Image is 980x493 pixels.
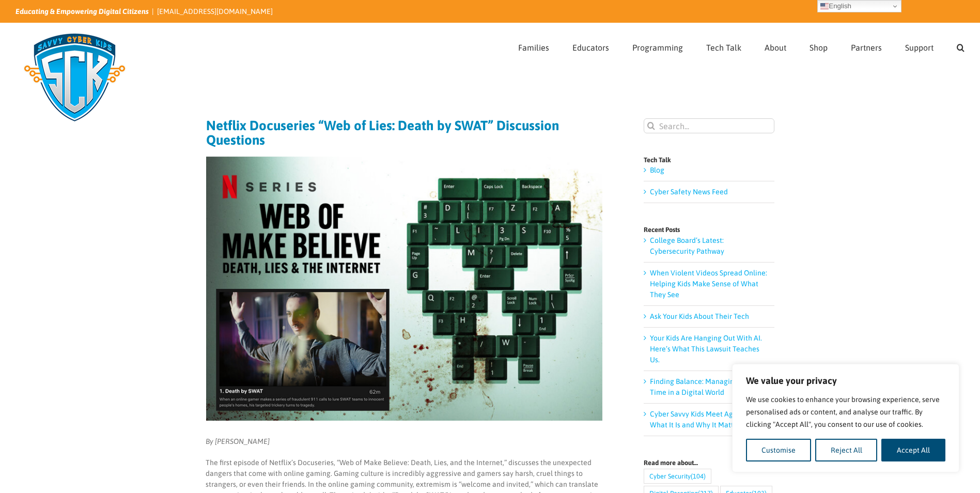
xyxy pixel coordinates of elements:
span: Partners [851,43,882,52]
img: Savvy Cyber Kids Logo [15,26,134,129]
a: Shop [810,23,828,69]
p: We value your privacy [746,375,945,387]
img: en [820,2,829,10]
h1: Netflix Docuseries “Web of Lies: Death by SWAT” Discussion Questions [206,118,602,147]
nav: Main Menu [518,23,965,69]
span: Educators [572,43,609,52]
span: Shop [810,43,828,52]
a: Educators [572,23,609,69]
a: Families [518,23,549,69]
p: We use cookies to enhance your browsing experience, serve personalised ads or content, and analys... [746,393,945,430]
span: Tech Talk [706,43,741,52]
a: Cyber Safety News Feed [650,188,728,196]
span: Programming [632,43,683,52]
a: When Violent Videos Spread Online: Helping Kids Make Sense of What They See [650,269,767,299]
a: Partners [851,23,882,69]
span: Support [905,43,934,52]
button: Reject All [815,439,878,461]
a: Finding Balance: Managing Screen Time in a Digital World [650,377,762,396]
span: (104) [691,469,706,483]
button: Accept All [881,439,945,461]
span: Families [518,43,549,52]
h4: Recent Posts [644,226,774,233]
h4: Read more about… [644,459,774,466]
a: Your Kids Are Hanging Out With AI. Here’s What This Lawsuit Teaches Us. [650,334,762,364]
a: Cyber Security (104 items) [644,469,711,484]
a: [EMAIL_ADDRESS][DOMAIN_NAME] [157,7,273,16]
input: Search [644,118,659,133]
a: Search [957,23,965,69]
i: Educating & Empowering Digital Citizens [15,7,149,16]
a: Cyber Savvy Kids Meet Agentic AI: What It Is and Why It Matters [650,410,759,429]
input: Search... [644,118,774,133]
a: Support [905,23,934,69]
a: Tech Talk [706,23,741,69]
a: About [765,23,786,69]
span: About [765,43,786,52]
button: Customise [746,439,811,461]
a: Programming [632,23,683,69]
em: By [PERSON_NAME] [206,437,270,445]
h4: Tech Talk [644,157,774,163]
a: Ask Your Kids About Their Tech [650,312,749,320]
a: College Board’s Latest: Cybersecurity Pathway [650,236,724,255]
a: Blog [650,166,664,174]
